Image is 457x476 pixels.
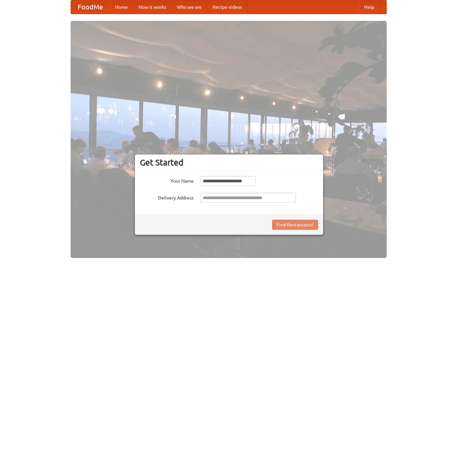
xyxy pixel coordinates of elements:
[110,0,133,14] a: Home
[172,0,207,14] a: Who we are
[71,0,110,14] a: FoodMe
[272,220,318,230] button: Find Restaurants!
[133,0,172,14] a: How it works
[359,0,380,14] a: Help
[207,0,247,14] a: Recipe videos
[140,193,194,201] label: Delivery Address
[140,157,318,168] h3: Get Started
[140,176,194,184] label: Your Name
